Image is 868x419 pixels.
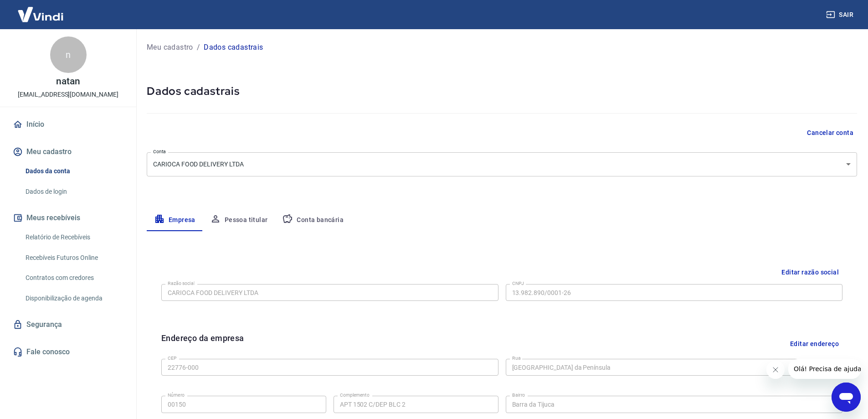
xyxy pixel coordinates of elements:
a: Dados da conta [22,162,125,181]
h6: Endereço da empresa [161,332,244,355]
label: Conta [153,148,166,155]
a: Dados de login [22,182,125,201]
a: Meu cadastro [147,42,193,53]
img: Vindi [11,0,70,28]
p: natan [56,77,80,86]
iframe: Fechar mensagem [766,361,785,379]
p: / [197,42,200,53]
label: Bairro [512,392,525,398]
label: Razão social [168,280,195,287]
iframe: Mensagem da empresa [788,359,861,379]
p: Dados cadastrais [204,42,263,53]
button: Meus recebíveis [11,208,125,228]
a: Disponibilização de agenda [22,289,125,308]
a: Contratos com credores [22,269,125,287]
button: Pessoa titular [203,209,275,231]
label: Número [168,392,185,398]
button: Cancelar conta [803,124,857,141]
button: Meu cadastro [11,142,125,162]
a: Relatório de Recebíveis [22,228,125,247]
a: Fale conosco [11,342,125,362]
label: CNPJ [512,280,524,287]
a: Recebíveis Futuros Online [22,248,125,267]
div: n [50,36,87,73]
label: CEP [168,355,176,362]
h5: Dados cadastrais [147,84,857,98]
label: Complemento [340,392,370,398]
button: Editar endereço [786,332,842,355]
div: CARIOCA FOOD DELIVERY LTDA [147,152,857,176]
iframe: Botão para abrir a janela de mensagens [832,383,861,412]
button: Editar razão social [778,264,842,281]
a: Início [11,114,125,134]
p: [EMAIL_ADDRESS][DOMAIN_NAME] [18,90,118,99]
label: Rua [512,355,521,362]
a: Segurança [11,315,125,335]
button: Conta bancária [275,209,351,231]
button: Sair [824,6,857,23]
span: Olá! Precisa de ajuda? [5,6,77,14]
button: Empresa [147,209,203,231]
